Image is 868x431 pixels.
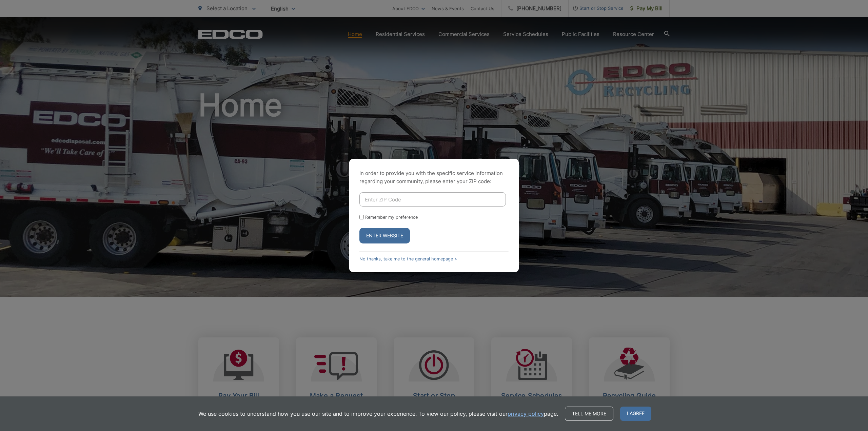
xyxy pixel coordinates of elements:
label: Remember my preference [365,215,418,220]
p: We use cookies to understand how you use our site and to improve your experience. To view our pol... [198,410,558,418]
input: Enter ZIP Code [359,192,506,207]
a: Tell me more [565,407,613,421]
button: Enter Website [359,228,410,243]
a: No thanks, take me to the general homepage > [359,256,457,261]
span: I agree [620,407,651,421]
a: privacy policy [508,410,544,418]
p: In order to provide you with the specific service information regarding your community, please en... [359,169,509,185]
